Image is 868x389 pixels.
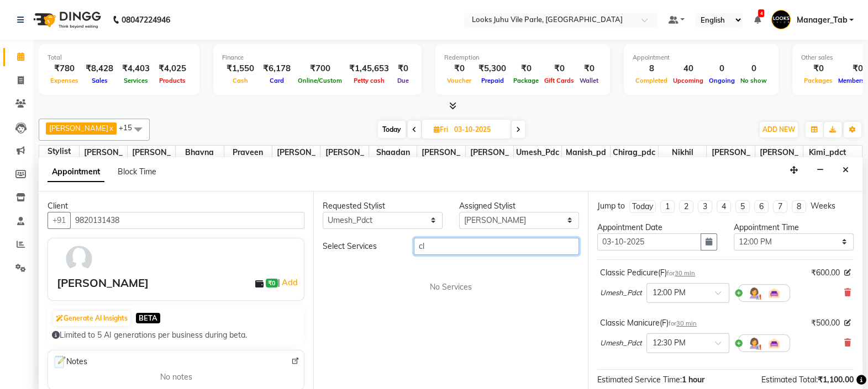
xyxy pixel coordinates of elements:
[748,286,761,300] img: Hairdresser.png
[444,77,474,84] span: Voucher
[511,62,541,75] div: ₹0
[754,200,769,213] li: 6
[49,124,108,132] span: [PERSON_NAME]
[118,62,154,75] div: ₹4,403
[154,62,191,75] div: ₹4,025
[48,200,304,212] div: Client
[577,77,601,84] span: Wallet
[738,62,770,75] div: 0
[611,146,658,171] span: Chirag_pdct
[600,317,697,329] div: Classic Manicure(F)
[222,53,413,62] div: Finance
[320,146,368,171] span: [PERSON_NAME]
[52,329,300,341] div: Limited to 5 AI generations per business during beta.
[738,77,770,84] span: No show
[670,77,706,84] span: Upcoming
[707,146,754,171] span: [PERSON_NAME]
[156,77,188,84] span: Products
[600,287,642,299] span: Umesh_Pdct
[417,146,465,171] span: [PERSON_NAME]
[122,4,170,35] b: 08047224946
[758,9,764,17] span: 4
[844,269,851,276] i: Edit price
[818,375,854,385] span: ₹1,100.00
[224,146,272,159] span: Praveen
[444,62,474,75] div: ₹0
[803,146,851,159] span: Kimi_pdct
[266,279,277,287] span: ₹0
[633,77,670,84] span: Completed
[811,317,840,329] span: ₹500.00
[378,121,406,138] span: Today
[541,62,577,75] div: ₹0
[811,267,840,279] span: ₹600.00
[121,77,151,84] span: Services
[393,62,413,75] div: ₹0
[295,62,345,75] div: ₹700
[633,53,770,62] div: Appointment
[698,200,712,213] li: 3
[811,200,835,212] div: Weeks
[675,269,695,277] span: 30 min
[632,201,653,212] div: Today
[48,77,81,84] span: Expenses
[70,212,304,229] input: Search by Name/Mobile/Email/Code
[176,146,223,159] span: Bhavna
[659,146,706,183] span: Nikhil Maraiya_Pdct
[597,375,682,385] span: Estimated Service Time:
[222,62,259,75] div: ₹1,550
[136,313,160,323] span: BETA
[801,77,835,84] span: Packages
[660,200,675,213] li: 1
[511,77,541,84] span: Package
[48,62,81,75] div: ₹780
[773,200,787,213] li: 7
[80,146,127,171] span: [PERSON_NAME]
[754,15,760,25] a: 4
[444,53,601,62] div: Redemption
[600,338,642,349] span: Umesh_Pdct
[597,200,625,212] div: Jump to
[541,77,577,84] span: Gift Cards
[667,269,695,277] small: for
[633,62,670,75] div: 8
[28,4,104,35] img: logo
[345,62,393,75] div: ₹1,45,653
[259,62,295,75] div: ₹6,178
[838,162,854,179] button: Close
[351,77,387,84] span: Petty cash
[767,337,781,350] img: Interior.png
[119,123,140,132] span: +15
[267,77,287,84] span: Card
[682,375,704,385] span: 1 hour
[755,146,803,171] span: [PERSON_NAME]
[278,276,299,289] span: |
[295,77,345,84] span: Online/Custom
[53,311,130,326] button: Generate AI Insights
[597,222,717,233] div: Appointment Date
[735,200,750,213] li: 5
[762,125,795,134] span: ADD NEW
[771,10,791,29] img: Manager_Tab
[48,162,104,182] span: Appointment
[734,222,854,233] div: Appointment Time
[478,77,507,84] span: Prepaid
[792,200,806,213] li: 8
[679,200,693,213] li: 2
[108,124,113,132] a: x
[48,53,191,62] div: Total
[670,62,706,75] div: 40
[717,200,731,213] li: 4
[451,121,506,138] input: 2025-10-03
[706,62,738,75] div: 0
[562,146,609,171] span: Manish_pdct
[272,146,320,171] span: [PERSON_NAME]
[474,62,511,75] div: ₹5,300
[280,276,299,289] a: Add
[48,212,71,229] button: +91
[459,200,579,212] div: Assigned Stylist
[118,167,156,177] span: Block Time
[760,122,798,137] button: ADD NEW
[414,238,579,255] input: Search by service name
[430,281,472,293] span: No Services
